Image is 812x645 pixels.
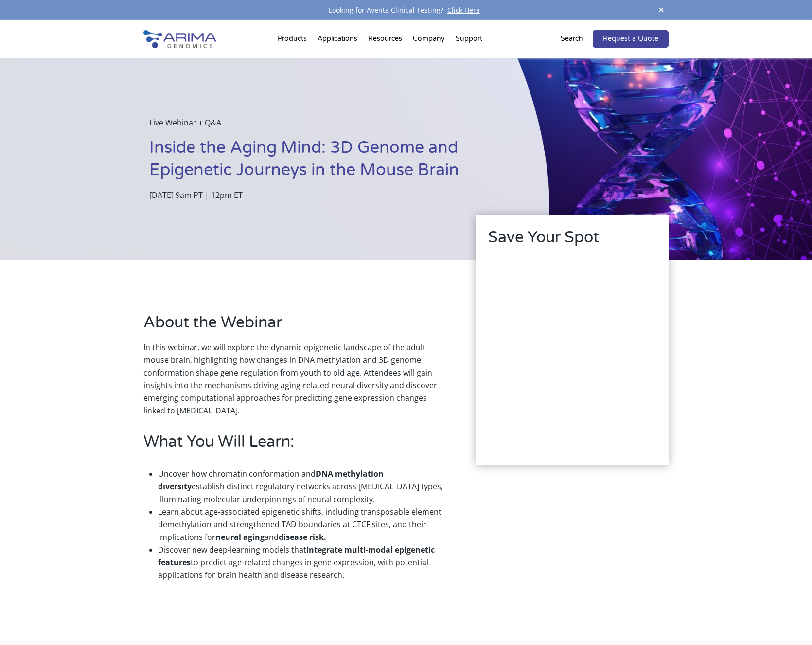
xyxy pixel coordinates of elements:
strong: neural aging [215,532,265,542]
h2: About the Webinar [143,312,447,341]
iframe: Form 1 [488,256,656,452]
h2: What You Will Learn: [143,431,447,460]
img: Arima-Genomics-logo [143,30,216,48]
p: Search [561,33,583,45]
a: Click Here [443,5,484,15]
a: Request a Quote [593,30,669,48]
p: In this webinar, we will explore the dynamic epigenetic landscape of the adult mouse brain, highl... [143,341,447,417]
strong: disease risk. [279,532,326,542]
h2: Save Your Spot [488,227,656,256]
li: Discover new deep-learning models that to predict age-related changes in gene expression, with po... [158,543,447,581]
li: Uncover how chromatin conformation and establish distinct regulatory networks across [MEDICAL_DAT... [158,467,447,505]
h1: Inside the Aging Mind: 3D Genome and Epigenetic Journeys in the Mouse Brain [149,137,500,189]
p: [DATE] 9am PT | 12pm ET [149,189,500,201]
li: Learn about age-associated epigenetic shifts, including transposable element demethylation and st... [158,505,447,543]
p: Live Webinar + Q&A [149,116,500,137]
div: Looking for Aventa Clinical Testing? [143,4,669,17]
